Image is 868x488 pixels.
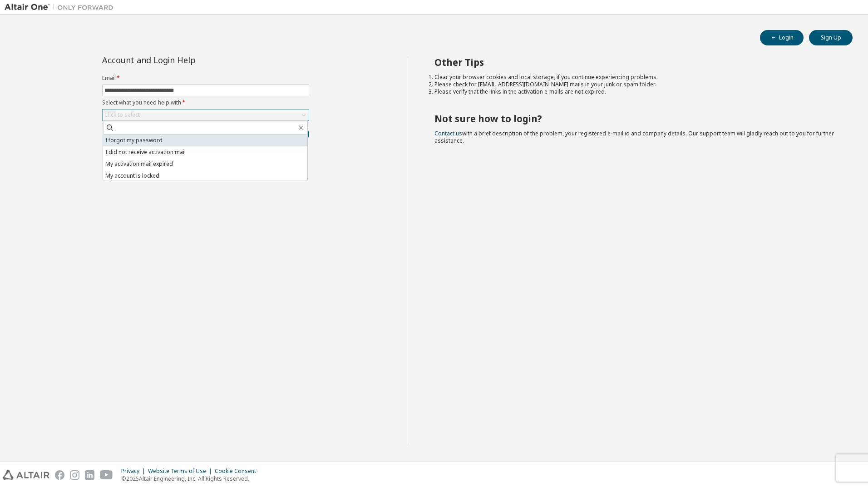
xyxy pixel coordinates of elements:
h2: Other Tips [434,56,837,68]
a: Contact us [434,129,462,137]
li: Please verify that the links in the activation e-mails are not expired. [434,88,837,95]
img: facebook.svg [55,470,64,480]
li: Clear your browser cookies and local storage, if you continue experiencing problems. [434,74,837,81]
button: Sign Up [809,30,853,45]
div: Website Terms of Use [148,468,215,475]
h2: Not sure how to login? [434,113,837,124]
p: © 2025 Altair Engineering, Inc. All Rights Reserved. [121,475,261,483]
label: Select what you need help with [102,99,309,106]
div: Account and Login Help [102,56,268,64]
label: Email [102,75,309,82]
span: with a brief description of the problem, your registered e-mail id and company details. Our suppo... [434,129,834,144]
button: Login [760,30,804,45]
li: I forgot my password [103,134,307,146]
div: Click to select [104,111,140,119]
div: Cookie Consent [215,468,261,475]
img: youtube.svg [100,470,113,480]
img: Altair One [5,3,118,12]
img: instagram.svg [70,470,79,480]
li: Please check for [EMAIL_ADDRESS][DOMAIN_NAME] mails in your junk or spam folder. [434,81,837,88]
img: altair_logo.svg [3,470,49,480]
img: linkedin.svg [85,470,94,480]
div: Privacy [121,468,148,475]
div: Click to select [103,110,309,120]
